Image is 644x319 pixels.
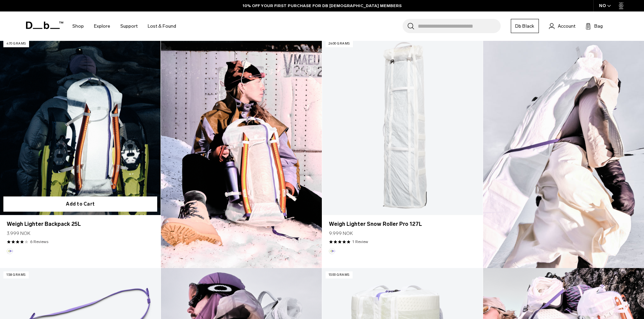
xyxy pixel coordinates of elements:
a: Lost & Found [148,14,176,38]
a: 10% OFF YOUR FIRST PURCHASE FOR DB [DEMOGRAPHIC_DATA] MEMBERS [243,3,402,9]
p: 138 grams [3,271,29,278]
span: Bag [594,23,603,30]
a: Explore [94,14,110,38]
p: 2400 grams [326,40,353,47]
a: Shop [72,14,84,38]
a: Weigh Lighter Snow Roller Pro 127L [329,220,476,228]
span: 9.999 NOK [329,230,353,237]
a: 1 reviews [352,239,368,245]
a: Account [549,22,575,30]
a: 6 reviews [30,239,48,245]
span: Account [558,23,575,30]
a: Weigh Lighter Snow Roller Pro 127L [322,37,483,215]
a: Weigh Lighter Backpack 25L [7,220,154,228]
button: Bag [586,22,603,30]
span: 3.999 NOK [7,230,30,237]
nav: Main Navigation [67,11,181,41]
button: Aurora [329,248,335,254]
button: Aurora [7,248,13,254]
img: Content block image [161,37,322,268]
p: 470 grams [3,40,29,47]
p: 1300 grams [326,271,353,278]
a: Db Black [511,19,539,33]
button: Add to Cart [3,196,157,212]
a: Support [120,14,138,38]
img: Content block image [483,37,644,268]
